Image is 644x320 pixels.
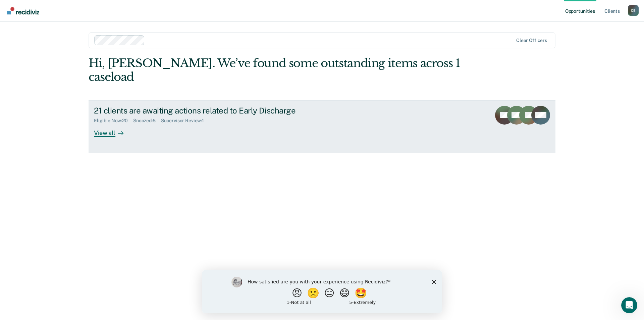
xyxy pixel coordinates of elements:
[202,270,442,313] iframe: Survey by Kim from Recidiviz
[628,5,639,16] div: C B
[133,118,161,124] div: Snoozed : 5
[628,5,639,16] button: Profile dropdown button
[94,118,133,124] div: Eligible Now : 20
[94,124,131,137] div: View all
[161,118,209,124] div: Supervisor Review : 1
[94,106,329,116] div: 21 clients are awaiting actions related to Early Discharge
[89,100,555,153] a: 21 clients are awaiting actions related to Early DischargeEligible Now:20Snoozed:5Supervisor Revi...
[7,7,39,14] img: Recidiviz
[621,297,637,313] iframe: Intercom live chat
[516,38,547,43] div: Clear officers
[89,56,462,84] div: Hi, [PERSON_NAME]. We’ve found some outstanding items across 1 caseload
